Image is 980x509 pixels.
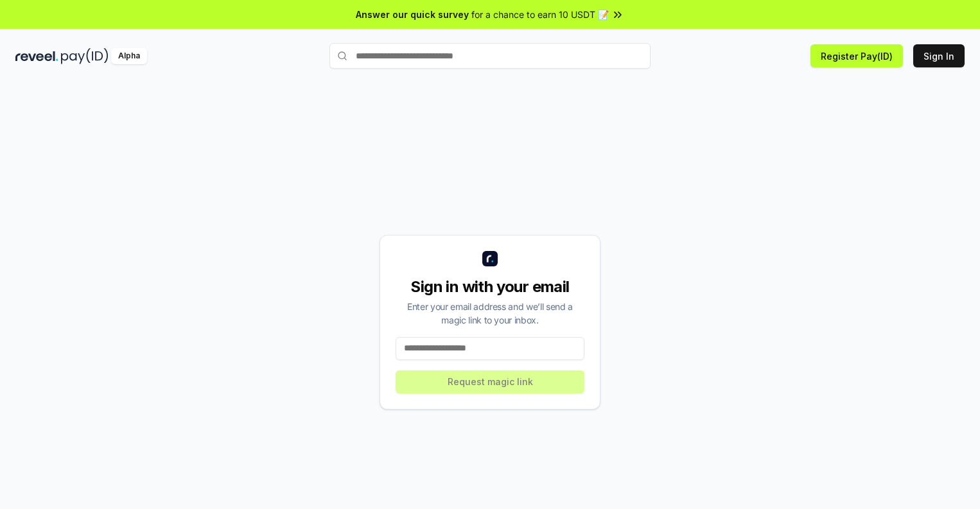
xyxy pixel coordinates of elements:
img: pay_id [61,48,109,64]
img: reveel_dark [15,48,58,64]
span: for a chance to earn 10 USDT 📝 [471,8,609,21]
div: Alpha [111,48,147,64]
div: Enter your email address and we’ll send a magic link to your inbox. [396,300,584,327]
button: Sign In [913,44,965,67]
span: Answer our quick survey [356,8,469,21]
img: logo_small [482,251,498,266]
button: Register Pay(ID) [810,44,903,67]
div: Sign in with your email [396,277,584,297]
